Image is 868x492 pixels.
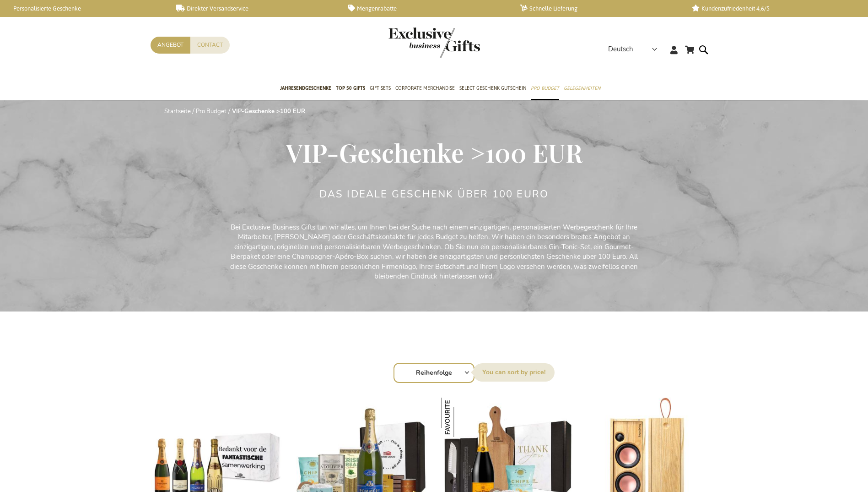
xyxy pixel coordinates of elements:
div: Deutsch [608,44,663,55]
a: Angebot [151,37,190,54]
h2: DAS IDEALE GESCHENK ÜBER 100 EURO [319,189,549,200]
span: Pro Budget [531,83,559,93]
span: Gift Sets [370,83,391,93]
a: Pro Budget [196,107,226,115]
span: Corporate Merchandise [395,83,455,93]
a: Startseite [164,107,191,115]
a: Personalisierte Geschenke [5,5,162,12]
span: TOP 50 Gifts [336,83,365,93]
p: Bei Exclusive Business Gifts tun wir alles, um Ihnen bei der Suche nach einem einzigartigen, pers... [228,223,640,282]
a: store logo [388,27,434,58]
label: Sortieren nach [473,363,555,382]
span: VIP-Geschenke >100 EUR [286,135,582,169]
span: Jahresendgeschenke [280,83,331,93]
span: Select Geschenk Gutschein [459,83,526,93]
a: Direkter Versandservice [176,5,333,12]
img: Exclusive Business gifts logo [388,27,480,58]
a: Contact [190,37,230,54]
strong: VIP-Geschenke >100 EUR [232,107,305,115]
span: Deutsch [608,44,633,55]
span: Gelegenheiten [564,83,600,93]
img: Luxuriöse kulinarische Geschenkbox [442,398,481,437]
a: Mengenrabatte [348,5,505,12]
a: Kundenzufriedenheit 4,6/5 [692,5,849,12]
a: Schnelle Lieferung [520,5,677,12]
